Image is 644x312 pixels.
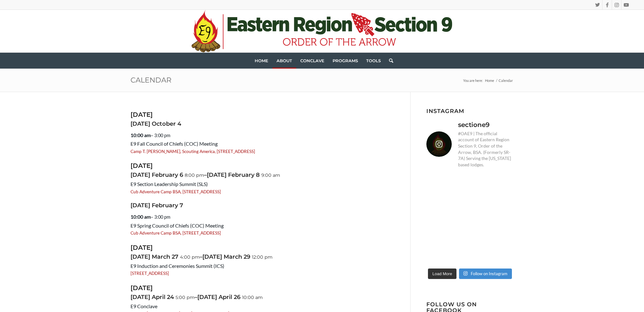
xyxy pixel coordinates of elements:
span: About [277,58,292,63]
a: Calendar [131,76,171,84]
span: 7 [180,202,183,209]
span: – [204,171,207,178]
h3: Instagram [426,108,514,114]
span: 6 [180,171,183,178]
a: Camp T. [PERSON_NAME], Scouting America, [STREET_ADDRESS] [131,149,255,154]
span: [DATE] [197,294,217,301]
a: [STREET_ADDRESS] [131,271,169,276]
span: – 3:00 pm [151,213,170,221]
span: – 3:00 pm [151,131,170,140]
span: [DATE] [131,202,150,209]
span: Load More [432,271,452,276]
span: February [228,171,254,178]
span: March [152,253,170,260]
svg: Instagram [463,271,468,276]
p: #OAE9 | The official account of Eastern Region Section 9, Order of the Arrow, BSA. (Formerly SR-7... [458,130,514,168]
span: [DATE] [207,171,226,178]
span: 29 [244,253,250,260]
span: Home [255,58,268,63]
button: Load More [428,269,456,279]
span: [DATE] [131,120,150,127]
span: You are here: [463,78,483,83]
a: Instagram Follow on Instagram [459,269,512,279]
h3: [DATE] [131,162,394,169]
svg: Instagram [435,140,443,148]
span: October [152,120,176,127]
h3: [DATE] [131,111,394,118]
span: E9 Spring Council of Chiefs (COC) Meeting [131,222,224,229]
a: Cub Adventure Camp BSA, [STREET_ADDRESS] [131,189,221,194]
small: 5:00 pm [175,295,194,301]
span: Conclave [300,58,324,63]
span: E9 Induction and Ceremonies Summit (ICS) [131,263,224,269]
a: Search [385,53,393,69]
span: [DATE] [131,294,150,301]
span: 24 [167,294,174,301]
a: Conclave [296,53,328,69]
small: 12:00 pm [252,254,272,261]
span: 27 [172,253,178,260]
a: About [272,53,296,69]
small: 10:00 am [242,295,263,301]
a: sectione9 #OAE9 | The official account of Eastern Region Section 9, Order of the Arrow, BSA. (For... [426,120,514,168]
span: E9 Section Leadership Summit (SLS) [131,181,208,187]
h3: [DATE] [131,244,394,251]
span: Home [485,78,494,83]
span: February [152,171,178,178]
h3: sectione9 [458,120,490,129]
span: 4 [177,120,181,127]
span: February [152,202,178,209]
span: – [200,253,202,260]
span: E9 Conclave [131,303,157,309]
span: [DATE] [131,253,150,260]
span: 8 [256,171,260,178]
span: Tools [366,58,381,63]
span: Programs [333,58,358,63]
a: Programs [328,53,362,69]
a: Tools [362,53,385,69]
span: E9 Fall Council of Chiefs (COC) Meeting [131,141,218,147]
span: April [219,294,232,301]
a: Home [251,53,272,69]
small: 4:00 pm [180,254,200,261]
span: – [194,294,197,301]
a: Home [484,78,495,83]
a: Cub Adventure Camp BSA, [STREET_ADDRESS] [131,230,221,236]
small: 9:00 am [261,172,280,179]
dt: 10:00 am [131,210,394,221]
small: 8:00 pm [185,172,204,179]
span: Follow on Instagram [471,271,507,276]
span: [DATE] [202,253,222,260]
span: [DATE] [131,171,150,178]
span: March [224,253,242,260]
span: April [152,294,165,301]
span: 26 [234,294,240,301]
span: / [495,78,498,83]
span: Calendar [498,78,514,83]
h3: [DATE] [131,284,394,291]
dt: 10:00 am [131,129,394,140]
